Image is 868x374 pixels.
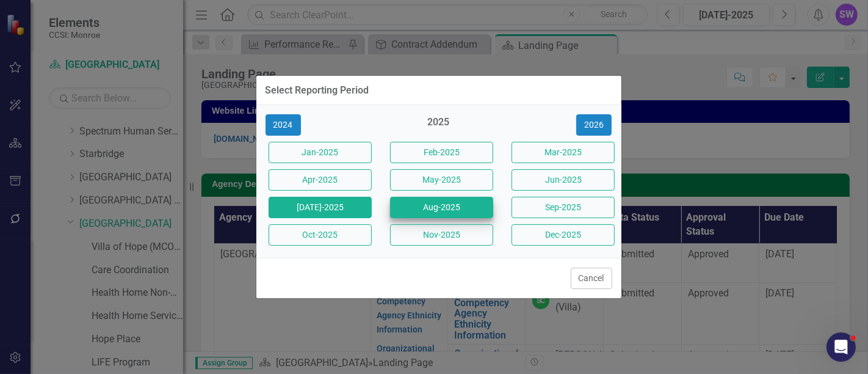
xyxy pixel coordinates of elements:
[269,142,372,163] button: Jan-2025
[512,197,615,218] button: Sep-2025
[390,197,493,218] button: Aug-2025
[571,268,612,289] button: Cancel
[269,169,372,191] button: Apr-2025
[269,197,372,218] button: [DATE]-2025
[826,332,856,362] iframe: Intercom live chat
[390,169,493,191] button: May-2025
[512,169,615,191] button: Jun-2025
[387,116,490,136] div: 2025
[576,114,612,136] button: 2026
[390,142,493,163] button: Feb-2025
[512,224,615,246] button: Dec-2025
[390,224,493,246] button: Nov-2025
[269,224,372,246] button: Oct-2025
[266,114,301,136] button: 2024
[266,85,369,96] div: Select Reporting Period
[512,142,615,163] button: Mar-2025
